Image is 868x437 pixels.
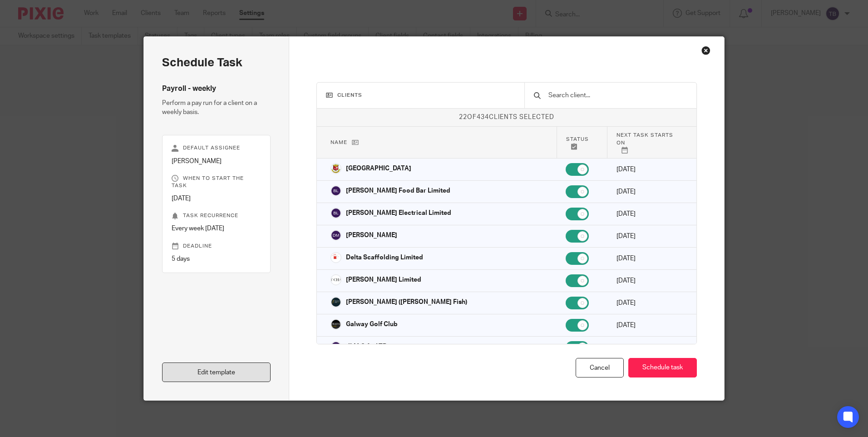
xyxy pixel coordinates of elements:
p: [DATE] [616,165,683,174]
p: [PERSON_NAME] Food Bar Limited [346,186,450,195]
p: [PERSON_NAME] Electrical Limited [346,209,451,218]
p: [DATE] [616,321,683,330]
img: Logo.png [330,274,341,285]
p: [DATE] [616,254,683,263]
p: [DATE] [616,276,683,285]
p: [PERSON_NAME] ([PERSON_NAME] Fish) [346,298,467,307]
img: Logo.png [330,319,341,330]
img: Logo.png [330,252,341,263]
p: 5 days [172,254,261,263]
p: Every week [DATE] [172,224,261,233]
p: Delta Scaffolding Limited [346,253,423,262]
p: [DATE] [616,343,683,352]
span: 22 [459,114,467,120]
button: Schedule task [628,358,697,377]
p: Perform a pay run for a client on a weekly basis. [162,99,271,117]
div: Close this dialog window [701,46,710,55]
p: [PERSON_NAME] [172,157,261,166]
p: of clients selected [317,113,697,122]
p: Name [330,139,547,146]
input: Search client... [547,90,687,100]
img: svg%3E [330,185,341,196]
a: Edit template [162,363,271,382]
p: When to start the task [172,175,261,189]
p: Next task starts on [616,131,683,154]
img: svg%3E [330,230,341,241]
img: Logo.jpg [330,297,341,308]
p: Status [566,135,598,150]
p: [DATE] [172,194,261,203]
p: Task recurrence [172,212,261,219]
h3: Clients [326,92,516,99]
img: logo.png [330,163,341,174]
p: [DATE] [616,209,683,218]
img: svg%3E [330,208,341,218]
span: 434 [477,114,489,120]
p: [PERSON_NAME] [346,231,397,240]
p: [DATE] [616,298,683,308]
p: [DATE] [616,187,683,196]
p: [PERSON_NAME] Limited [346,275,421,284]
p: [DATE] [616,232,683,241]
h4: Payroll - weekly [162,84,271,94]
p: [GEOGRAPHIC_DATA] [346,164,411,173]
h2: Schedule task [162,55,271,70]
img: svg%3E [330,341,341,352]
p: Galway Golf Club [346,320,398,329]
div: Cancel [576,358,624,377]
p: Default assignee [172,144,261,152]
p: Deadline [172,243,261,250]
p: JLM Gifts LTD [346,342,387,351]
